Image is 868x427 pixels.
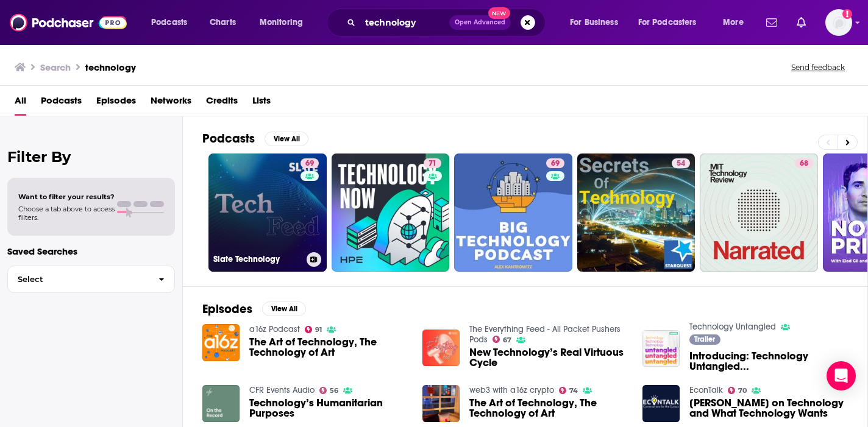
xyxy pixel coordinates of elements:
a: 69 [301,158,319,168]
a: 74 [559,387,578,394]
button: open menu [714,13,759,32]
div: Search podcasts, credits, & more... [338,9,557,37]
img: The Art of Technology, The Technology of Art [422,385,460,422]
span: Monitoring [260,14,303,31]
img: Technology’s Humanitarian Purposes [202,385,240,422]
a: 54 [672,158,690,168]
a: 71 [332,154,450,272]
h3: technology [85,62,136,73]
img: Kevin Kelly on Technology and What Technology Wants [642,385,680,422]
span: 71 [429,158,436,170]
span: Trailer [694,336,715,343]
span: Logged in as AlexMerceron [825,9,852,36]
a: PodcastsView All [202,131,308,146]
span: For Business [570,14,618,31]
a: All [15,91,26,116]
div: Open Intercom Messenger [827,361,856,390]
svg: Add a profile image [842,9,852,19]
a: The Everything Feed - All Packet Pushers Pods [469,324,621,345]
h3: Search [40,62,71,73]
a: Credits [206,91,238,116]
span: 91 [315,327,322,333]
span: 69 [551,158,560,170]
a: 68 [795,158,813,168]
a: Lists [252,91,271,116]
span: For Podcasters [638,14,697,31]
a: Episodes [96,91,136,116]
a: Introducing: Technology Untangled... [689,351,848,372]
img: Podchaser - Follow, Share and Rate Podcasts [10,11,127,34]
img: Introducing: Technology Untangled... [642,330,680,367]
span: Select [8,275,149,283]
span: Open Advanced [455,19,505,26]
button: open menu [251,13,319,32]
a: EpisodesView All [202,302,306,317]
a: a16z Podcast [249,324,300,334]
a: 56 [319,387,339,394]
span: [PERSON_NAME] on Technology and What Technology Wants [689,398,848,418]
a: New Technology’s Real Virtuous Cycle [469,347,628,368]
span: Want to filter your results? [18,192,115,201]
button: open menu [630,13,714,32]
span: 56 [330,388,338,393]
span: 67 [503,337,511,343]
a: CFR Events Audio [249,385,315,395]
p: Saved Searches [7,245,175,257]
a: The Art of Technology, The Technology of Art [469,398,628,418]
img: User Profile [825,9,852,36]
button: open menu [143,13,203,32]
span: 69 [305,158,314,170]
h2: Podcasts [202,131,255,146]
img: The Art of Technology, The Technology of Art [202,324,240,361]
a: 54 [577,154,695,272]
span: 70 [738,388,747,393]
span: 74 [569,388,578,393]
a: web3 with a16z crypto [469,385,554,395]
span: More [723,14,744,31]
a: Technology’s Humanitarian Purposes [249,398,408,418]
a: Technology Untangled [689,322,776,332]
a: 68 [700,154,818,272]
a: 91 [305,326,322,333]
button: Open AdvancedNew [449,15,511,30]
span: Choose a tab above to access filters. [18,205,115,222]
a: Charts [202,13,243,32]
button: View All [262,302,306,316]
a: Podcasts [41,91,82,116]
a: 69 [454,154,572,272]
a: The Art of Technology, The Technology of Art [249,337,408,358]
a: 69Slate Technology [208,154,327,272]
span: Charts [210,14,236,31]
a: Show notifications dropdown [761,12,782,33]
span: 54 [677,158,685,170]
button: Send feedback [788,62,848,72]
a: Kevin Kelly on Technology and What Technology Wants [689,398,848,418]
span: Podcasts [151,14,187,31]
h2: Filter By [7,148,175,166]
a: Networks [151,91,191,116]
button: open menu [561,13,633,32]
a: 69 [546,158,564,168]
a: Show notifications dropdown [792,12,811,33]
button: Select [7,266,175,293]
button: View All [265,132,308,146]
input: Search podcasts, credits, & more... [360,13,449,32]
img: New Technology’s Real Virtuous Cycle [422,330,460,367]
